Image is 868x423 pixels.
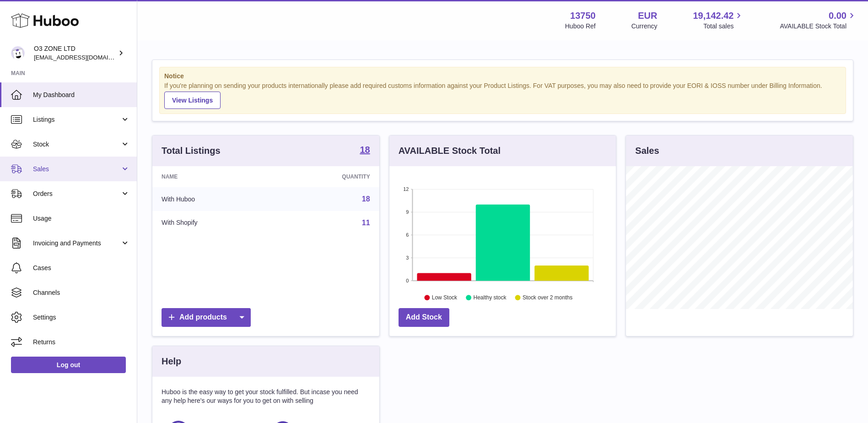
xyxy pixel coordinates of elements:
div: Currency [631,22,658,31]
a: 18 [362,195,370,203]
th: Name [152,166,275,187]
div: If you're planning on sending your products internationally please add required customs informati... [164,81,841,109]
a: View Listings [164,92,221,109]
h3: Sales [635,145,659,157]
a: 18 [360,145,370,156]
span: Invoicing and Payments [33,239,120,248]
span: Usage [33,214,130,223]
text: 3 [406,255,409,260]
td: With Shopify [152,211,275,235]
strong: 13750 [570,10,596,22]
a: Add Stock [399,308,449,327]
div: O3 ZONE LTD [34,44,116,62]
img: hello@o3zoneltd.co.uk [11,46,25,60]
a: 11 [362,219,370,227]
p: Huboo is the easy way to get your stock fulfilled. But incase you need any help here's our ways f... [162,388,370,405]
td: With Huboo [152,187,275,211]
span: Sales [33,165,120,174]
h3: AVAILABLE Stock Total [399,145,501,157]
a: 0.00 AVAILABLE Stock Total [780,10,857,31]
strong: EUR [638,10,657,22]
th: Quantity [275,166,379,187]
h3: Total Listings [162,145,221,157]
span: [EMAIL_ADDRESS][DOMAIN_NAME] [34,54,135,61]
text: Healthy stock [473,294,507,301]
span: Returns [33,338,130,347]
span: Cases [33,264,130,272]
a: Log out [11,357,126,373]
span: Channels [33,288,130,297]
span: 19,142.42 [693,10,733,22]
span: AVAILABLE Stock Total [780,22,857,31]
text: 6 [406,232,409,238]
a: 19,142.42 Total sales [693,10,744,31]
text: 9 [406,209,409,215]
span: 0.00 [829,10,846,22]
text: Stock over 2 months [523,294,572,301]
span: Settings [33,313,130,322]
span: Stock [33,140,120,149]
span: Listings [33,115,120,124]
text: 0 [406,278,409,283]
h3: Help [162,355,181,368]
text: Low Stock [432,294,458,301]
span: My Dashboard [33,91,130,99]
div: Huboo Ref [565,22,596,31]
strong: Notice [164,72,841,81]
span: Orders [33,190,120,198]
strong: 18 [360,145,370,154]
span: Total sales [703,22,744,31]
a: Add products [162,308,251,327]
text: 12 [403,186,409,192]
